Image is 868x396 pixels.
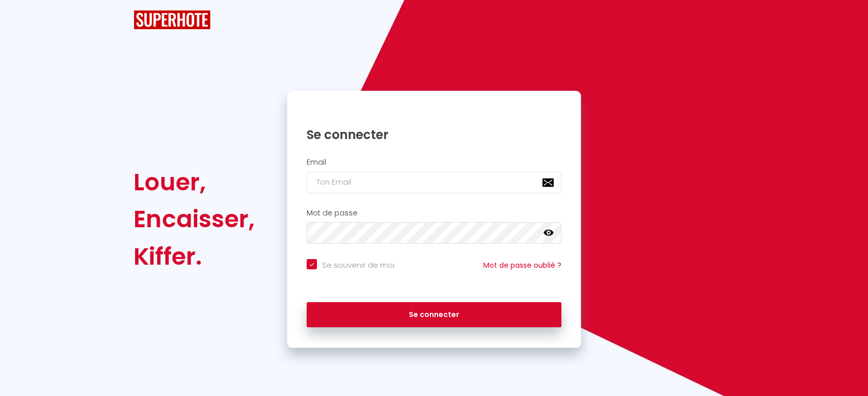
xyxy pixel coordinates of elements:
div: Louer, [134,164,255,201]
a: Mot de passe oublié ? [483,260,561,270]
h1: Se connecter [307,127,561,143]
h2: Mot de passe [307,209,561,217]
button: Se connecter [307,302,561,328]
div: Encaisser, [134,201,255,237]
img: SuperHote logo [134,10,211,29]
input: Ton Email [307,172,561,193]
div: Kiffer. [134,238,255,275]
h2: Email [307,158,561,167]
